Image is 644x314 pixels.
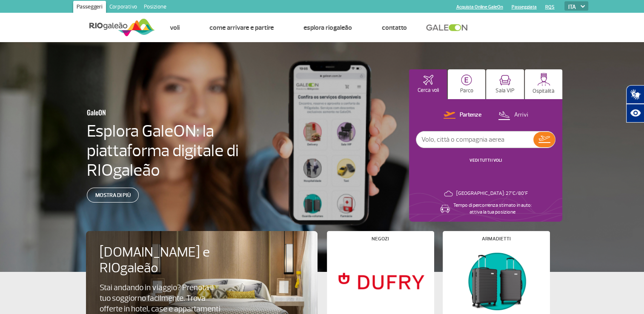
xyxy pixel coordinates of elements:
[461,74,472,86] img: carParkingHome.svg
[514,111,528,119] p: Arrivi
[495,88,515,94] p: Sala VIP
[469,157,502,163] a: VEDI TUTTI I VOLI
[460,111,481,119] p: Partenze
[416,131,533,148] input: Volo, città o compagnia aerea
[525,69,563,99] button: Ospitalità
[448,69,486,99] button: Parco
[482,237,511,241] h4: Armadietti
[409,69,447,99] button: Cerca voli
[441,110,484,121] button: Partenze
[467,157,504,164] button: VEDI TUTTI I VOLI
[456,4,503,10] a: Acquista Online GaleOn
[209,23,274,32] a: Come arrivare e partire
[303,23,352,32] a: Esplora RIOgaleão
[512,4,537,10] a: Passeggiata
[460,88,473,94] p: Parco
[532,88,555,94] p: Ospitalità
[334,248,426,314] img: Negozi
[626,104,644,123] button: Apri le risorse di assistenza.
[418,87,439,94] p: Cerca voli
[537,73,550,86] img: hospitality.svg
[499,75,511,86] img: vipRoom.svg
[626,85,644,123] div: Plugin per l'accessibilità Hand Talk.
[100,245,235,276] h4: [DOMAIN_NAME] e RIOgaleão
[453,202,532,216] p: Tempo di percorrenza stimato in auto: attiva la tua posizione
[423,75,433,85] img: airplaneHomeActive.svg
[372,237,389,241] h4: Negozi
[87,103,229,121] h3: GaleON
[626,85,644,104] button: Traduttore aperto della lingua dei segni.
[87,188,139,203] a: Mostra di più
[382,23,407,32] a: Contatto
[456,190,528,197] p: [GEOGRAPHIC_DATA]: 27°C/80°F
[449,248,542,314] img: Armadietti
[495,110,531,121] button: Arrivi
[170,23,180,32] a: Voli
[140,1,170,14] a: Posizione
[87,121,271,180] h4: Esplora GaleON: la piattaforma digitale di RIOgaleão
[73,1,106,14] a: Passeggeri
[486,69,524,99] button: Sala VIP
[106,1,140,14] a: Corporativo
[545,4,555,10] a: RQS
